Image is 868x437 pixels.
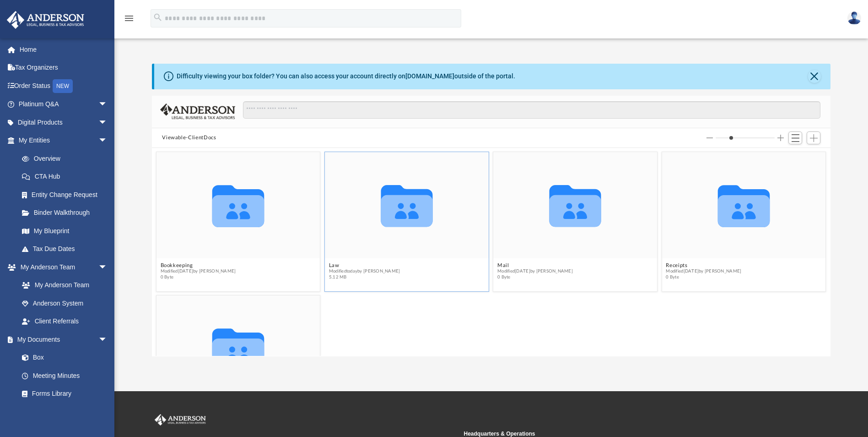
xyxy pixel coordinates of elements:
a: My Anderson Team [13,276,112,295]
a: CTA Hub [13,168,121,186]
a: Tax Due Dates [13,240,121,258]
a: Tax Organizers [6,59,121,77]
span: Modified today by [PERSON_NAME] [329,268,400,274]
a: My Anderson Teamarrow_drop_down [6,258,117,276]
i: search [153,12,163,22]
button: Close [808,70,821,83]
span: Modified [DATE] by [PERSON_NAME] [497,268,573,274]
a: Notarize [13,403,117,421]
span: 0 Byte [161,274,236,280]
a: menu [124,17,135,24]
span: 0 Byte [497,274,573,280]
span: Modified [DATE] by [PERSON_NAME] [161,268,236,274]
a: Client Referrals [13,312,117,331]
a: My Blueprint [13,222,117,240]
span: 5.12 MB [329,274,400,280]
input: Column size [716,135,775,141]
a: Forms Library [13,385,112,403]
a: Digital Productsarrow_drop_down [6,113,121,131]
span: arrow_drop_down [98,258,117,277]
button: Add [807,131,820,144]
a: Box [13,349,112,367]
img: User Pic [847,11,861,25]
button: Increase column size [777,135,784,141]
div: grid [152,148,830,356]
a: Entity Change Request [13,186,121,204]
button: Law [329,262,400,268]
i: menu [124,13,135,24]
a: [DOMAIN_NAME] [405,72,454,80]
button: Viewable-ClientDocs [162,134,216,142]
a: Home [6,40,121,59]
span: arrow_drop_down [98,113,117,132]
input: Search files and folders [243,101,820,119]
div: Difficulty viewing your box folder? You can also access your account directly on outside of the p... [177,71,515,81]
a: Order StatusNEW [6,76,121,95]
a: Anderson System [13,294,117,312]
span: arrow_drop_down [98,330,117,349]
button: Decrease column size [706,135,713,141]
a: My Entitiesarrow_drop_down [6,131,121,150]
img: Anderson Advisors Platinum Portal [153,414,208,426]
a: Overview [13,149,121,168]
div: NEW [53,79,73,93]
a: Binder Walkthrough [13,204,121,222]
span: arrow_drop_down [98,131,117,150]
img: Anderson Advisors Platinum Portal [4,11,87,29]
span: Modified [DATE] by [PERSON_NAME] [666,268,742,274]
button: Mail [497,262,573,268]
span: 0 Byte [666,274,742,280]
button: Bookkeeping [161,262,236,268]
span: arrow_drop_down [98,95,117,114]
a: Platinum Q&Aarrow_drop_down [6,95,121,114]
a: My Documentsarrow_drop_down [6,330,117,349]
a: Meeting Minutes [13,366,117,385]
button: Receipts [666,262,742,268]
button: Switch to List View [788,131,802,144]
